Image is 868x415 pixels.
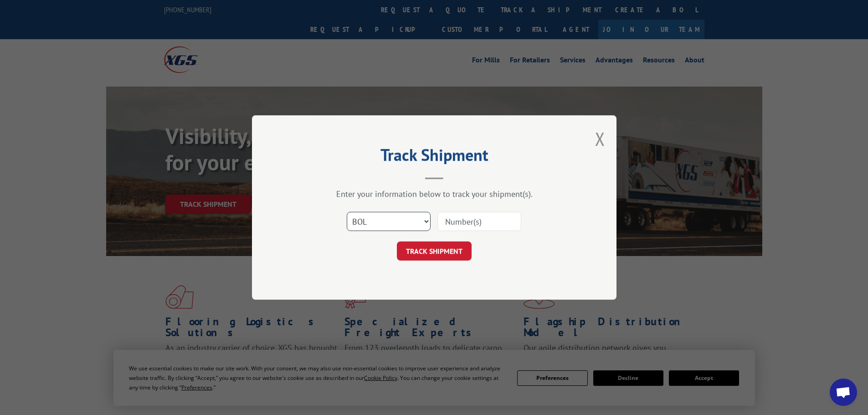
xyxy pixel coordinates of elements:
input: Number(s) [437,212,521,231]
div: Open chat [830,379,857,406]
div: Enter your information below to track your shipment(s). [298,189,571,199]
h2: Track Shipment [298,149,571,166]
button: Close modal [595,127,605,151]
button: TRACK SHIPMENT [397,241,472,261]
